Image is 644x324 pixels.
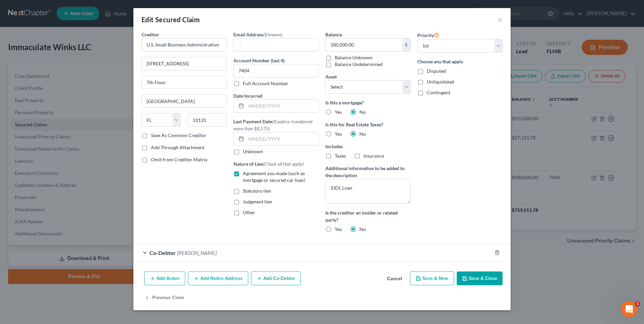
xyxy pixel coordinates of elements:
label: Last Payment Date [233,118,319,132]
button: Previous Claim [144,291,184,305]
input: 0.00 [326,38,402,51]
iframe: Intercom live chat [621,301,637,317]
span: Insurance [363,153,384,159]
input: XXXX [233,64,319,77]
label: Nature of Lien [233,160,304,167]
label: Is this a mortgage? [325,99,411,106]
label: Is this for Real Estate Taxes? [325,121,411,128]
label: Date Incurred [233,92,262,99]
button: Add Action [144,271,185,286]
span: Unliquidated [427,79,454,85]
span: No [359,131,366,137]
div: Edit Secured Claim [141,15,200,24]
button: Add Co-Debtor [251,271,301,286]
label: Full Account Number [243,80,288,87]
span: Contingent [427,90,450,95]
span: Judgment lien [243,199,272,204]
input: Search creditor by name... [141,38,227,52]
input: -- [234,38,318,51]
input: Enter zip... [188,113,227,127]
span: (if known) [263,32,282,37]
span: Omit from Creditor Matrix [151,157,207,162]
label: Priority [417,31,439,39]
span: [PERSON_NAME] [177,250,217,256]
input: Apt, Suite, etc... [142,76,226,89]
span: Taxes [335,153,346,159]
input: MM/DD/YYYY [246,100,318,112]
span: Yes [335,131,342,137]
span: No [359,109,366,115]
div: $ [402,38,410,51]
span: 1 [635,301,640,306]
input: Enter city... [142,95,226,107]
button: × [498,15,503,24]
label: Balance Undetermined [335,61,383,68]
label: Unknown [243,148,263,155]
span: Statutory lien [243,188,271,194]
label: Add Through Attachment [151,144,204,151]
span: Creditor [141,32,159,37]
button: Save & New [410,271,454,286]
button: Add Notice Address [188,271,248,286]
span: Asset [325,74,337,79]
span: No [359,226,366,232]
label: Is the creditor an insider or related party? [325,209,411,223]
label: Email Address [233,31,282,38]
button: Save & Close [457,271,503,286]
label: Balance Unknown [335,54,373,61]
span: Yes [335,109,342,115]
label: Additional information to be added to the description [325,165,411,179]
span: Other [243,209,255,215]
label: Account Number (last 4) [233,57,285,64]
span: Disputed [427,68,446,74]
button: Cancel [382,272,407,286]
span: (If paid or transferred more than $8,575) [233,119,312,131]
input: MM/DD/YYYY [246,132,318,145]
label: Save As Common Creditor [151,132,206,139]
span: Yes [335,226,342,232]
input: Enter address... [142,57,226,70]
label: Balance [325,31,342,38]
span: Agreement you made (such as mortgage or secured car loan) [243,170,305,183]
label: Includes [325,143,411,150]
span: (Check all that apply) [263,161,304,167]
label: Choose any that apply [417,58,503,65]
span: Co-Debtor [150,250,176,256]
